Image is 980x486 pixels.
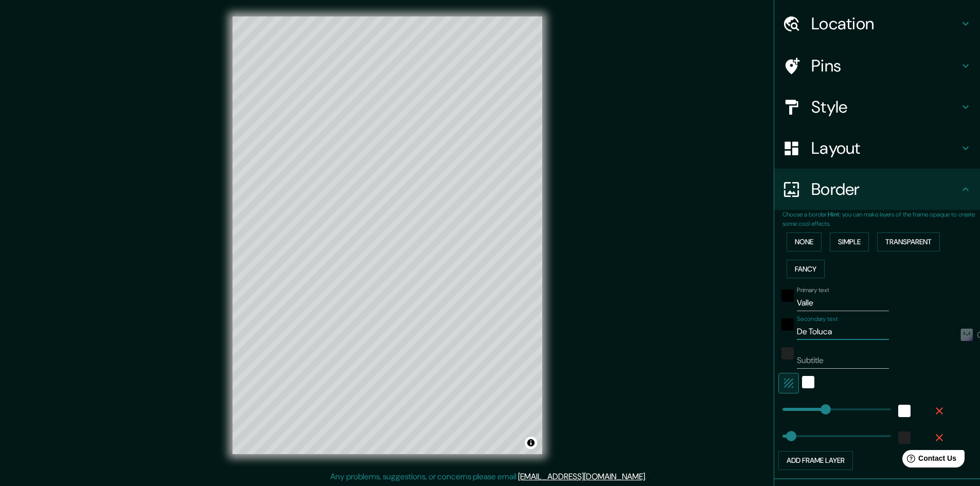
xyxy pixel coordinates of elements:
[774,86,980,128] div: Style
[787,260,825,279] button: Fancy
[648,471,650,483] div: .
[778,451,853,470] button: Add frame layer
[802,376,814,388] button: white
[518,471,645,482] a: [EMAIL_ADDRESS][DOMAIN_NAME]
[330,471,647,483] p: Any problems, suggestions, or concerns please email .
[647,471,648,483] div: .
[525,437,537,449] button: Toggle attribution
[811,13,959,34] h4: Location
[877,232,940,251] button: Transparent
[781,290,794,302] button: black
[774,169,980,210] div: Border
[888,446,969,475] iframe: Help widget launcher
[828,210,840,219] b: Hint
[811,56,959,76] h4: Pins
[782,210,980,228] p: Choose a border. : you can make layers of the frame opaque to create some cool effects.
[797,286,829,295] label: Primary text
[811,97,959,117] h4: Style
[781,347,794,359] button: color-222222
[898,405,911,417] button: white
[830,232,869,251] button: Simple
[898,431,911,444] button: color-222222
[797,315,838,323] label: Secondary text
[774,45,980,86] div: Pins
[811,179,959,200] h4: Border
[774,3,980,44] div: Location
[787,232,822,251] button: None
[781,318,794,331] button: black
[811,138,959,158] h4: Layout
[774,128,980,169] div: Layout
